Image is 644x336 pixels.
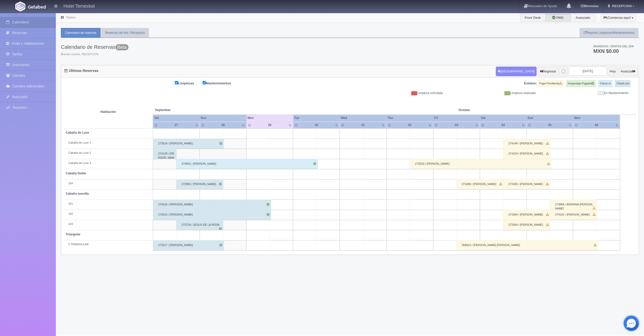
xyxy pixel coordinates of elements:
label: Check-out [615,80,631,87]
span: October [458,108,548,112]
div: Limpieza realizada [447,91,539,95]
div: En Mantenimiento [539,91,632,95]
th: Sat [153,115,200,121]
label: Mantenimientos [203,80,239,86]
label: PMS [545,14,571,22]
button: ¡Comienza aquí! [601,14,636,22]
th: Thu [386,115,433,121]
span: RECEPCION [611,4,632,8]
div: 28 [216,123,230,127]
div: 27 [169,123,184,127]
b: Triangular [66,233,80,236]
div: 102 [66,212,151,216]
th: Sat [480,115,526,121]
label: Limpiezas [175,80,202,86]
div: 273724 / JESUS DE LA ROSA [176,220,223,230]
b: Monedas [581,4,599,8]
button: Hoy [608,67,618,76]
button: Avanzar [619,67,638,76]
div: 270416 / [PERSON_NAME] [153,200,271,210]
button: Regresar [538,67,558,76]
h3: MXN $0.00 [593,49,634,54]
div: 273217 / [PERSON_NAME] [153,240,224,250]
a: Reservas del día / Recepción [101,28,149,38]
th: Mon [573,115,620,121]
div: 272863 / [PERSON_NAME] [176,179,223,189]
th: Fri [433,115,480,121]
label: Pago Pendiente [538,80,564,87]
div: 02 [402,123,417,127]
div: 104 [66,181,151,186]
div: Cabaña de Luxe 1 [66,141,151,145]
div: 274146 / [PERSON_NAME] [503,139,550,149]
a: Calendario de reservas [61,28,101,38]
h4: Hotel Temexkal [63,3,95,9]
div: 272801 / [PERSON_NAME] [176,159,318,169]
div: 268813 / [PERSON_NAME] [PERSON_NAME] [456,240,598,250]
div: 04 [496,123,510,127]
div: 273519 / [PERSON_NAME] [153,139,224,149]
span: Buenas noches, RECEPCION. [61,52,128,56]
span: Ingresos / Ventas del día [593,45,634,48]
div: 270415 / [PERSON_NAME] [153,210,271,220]
label: Avanzado [570,14,596,22]
a: Reporte Limpiezas/Mantenimientos [580,28,638,38]
div: 05 [542,123,557,127]
label: Check-in [598,80,612,87]
input: Limpiezas [175,81,178,84]
div: Cabaña de Luxe 3 [66,161,151,165]
th: Sun [526,115,573,121]
label: Front Desk [520,14,546,22]
div: 274129 / [PERSON_NAME] [153,149,177,159]
h4: Últimas Reservas [64,69,98,73]
input: Mantenimientos [203,81,206,84]
th: Mon [246,115,293,121]
div: 29 [262,123,277,127]
span: Beta [115,44,128,50]
div: 30 [309,123,324,127]
th: Tue [293,115,340,121]
a: Tablero [66,16,76,19]
div: 273533 / [PERSON_NAME] [410,159,551,169]
th: Sun [200,115,246,121]
h3: Calendario de Reservas [61,44,128,50]
b: Cabaña Doble [66,172,86,175]
th: Wed [340,115,386,121]
div: 273304 / [PERSON_NAME] [503,210,550,220]
label: Estatus: [524,81,537,86]
b: Cabaña de Luxe [66,131,89,134]
div: 101 [66,202,151,206]
div: Limpieza solicitada [354,91,447,95]
img: Getabed [15,2,25,11]
div: 06 [589,123,604,127]
div: 273305 / [PERSON_NAME] [503,179,550,189]
div: 273859 / ADIRANA [PERSON_NAME] [550,200,597,210]
img: Getabed [28,5,46,9]
strong: Habitación [101,110,116,114]
div: 103 [66,222,151,226]
div: 271999 / [PERSON_NAME] [456,179,504,189]
div: 01 [356,123,370,127]
button: [GEOGRAPHIC_DATA] [496,67,537,76]
label: Hospedaje Pagado [566,80,596,87]
b: Cabaña sencilla [66,192,89,195]
div: 5 TRIANGULAR [66,242,151,247]
span: September [155,108,244,112]
div: 03 [449,123,464,127]
div: 274224 / [PERSON_NAME] [503,149,550,159]
div: Cabaña de Luxe 2 [66,151,151,155]
div: 274191 / [PERSON_NAME] [550,210,597,220]
div: 273304 / [PERSON_NAME] [503,220,550,230]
